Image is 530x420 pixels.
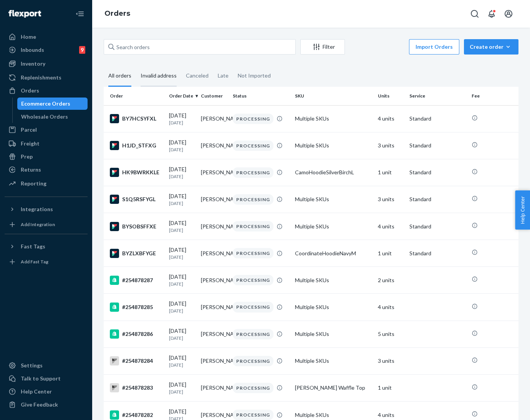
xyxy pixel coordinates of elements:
button: Close Navigation [72,6,88,21]
a: Ecommerce Orders [17,98,88,110]
td: [PERSON_NAME] [198,267,230,294]
td: 3 units [375,132,407,159]
div: PROCESSING [233,356,273,366]
div: [DATE] [169,300,195,314]
div: 9 [79,46,85,54]
a: Freight [5,137,88,150]
div: [DATE] [169,381,195,395]
div: All orders [108,66,131,87]
div: Inventory [21,60,45,68]
a: Reporting [5,177,88,190]
input: Search orders [104,39,296,55]
div: Inbounds [21,46,44,54]
th: Units [375,87,407,105]
button: Open notifications [484,6,499,21]
th: Order [104,87,166,105]
div: Give Feedback [21,401,58,408]
td: 4 units [375,294,407,321]
td: [PERSON_NAME] [198,186,230,213]
div: Replenishments [21,74,61,81]
p: [DATE] [169,308,195,314]
th: Fee [469,87,518,105]
td: 5 units [375,321,407,347]
td: Multiple SKUs [292,347,375,374]
div: #254878283 [110,383,163,392]
button: Open account menu [501,6,516,21]
div: Integrations [21,205,53,213]
td: Multiple SKUs [292,267,375,294]
td: [PERSON_NAME] [198,347,230,374]
div: PROCESSING [233,221,273,231]
div: #254878286 [110,329,163,339]
img: Flexport logo [8,10,41,18]
div: BYZLXBFYGE [110,249,163,258]
div: PROCESSING [233,114,273,124]
p: [DATE] [169,254,195,260]
div: Invalid address [141,66,177,87]
div: Add Fast Tag [21,258,48,265]
div: Home [21,33,36,41]
div: H1JD_STFXG [110,141,163,150]
div: PROCESSING [233,194,273,205]
div: BYSOBSFFXE [110,222,163,231]
td: 1 unit [375,159,407,186]
div: PROCESSING [233,383,273,393]
a: Inventory [5,58,88,70]
td: [PERSON_NAME] [198,321,230,347]
td: [PERSON_NAME] [198,159,230,186]
div: Returns [21,166,41,174]
th: SKU [292,87,375,105]
div: PROCESSING [233,410,273,420]
a: Add Fast Tag [5,256,88,268]
td: 2 units [375,267,407,294]
a: Settings [5,359,88,372]
div: Ecommerce Orders [21,100,70,107]
p: Standard [409,195,465,203]
div: PROCESSING [233,302,273,312]
th: Status [230,87,292,105]
div: [DATE] [169,273,195,287]
button: Create order [464,39,518,55]
p: [DATE] [169,227,195,233]
div: HK9BWRKKLE [110,168,163,177]
a: Home [5,31,88,43]
div: [DATE] [169,327,195,341]
div: BY7HCSYFXL [110,114,163,123]
a: Orders [5,84,88,97]
div: #254878285 [110,303,163,312]
td: Multiple SKUs [292,186,375,213]
div: [DATE] [169,192,195,207]
a: Returns [5,164,88,176]
div: [DATE] [169,139,195,153]
p: [DATE] [169,335,195,341]
a: Parcel [5,124,88,136]
ol: breadcrumbs [98,3,136,25]
td: Multiple SKUs [292,132,375,159]
span: Help Center [515,190,530,230]
p: Standard [409,142,465,149]
div: Fast Tags [21,243,45,250]
button: Integrations [5,203,88,215]
div: Freight [21,140,40,147]
a: Inbounds9 [5,44,88,56]
div: Parcel [21,126,37,134]
button: Import Orders [409,39,459,55]
a: Help Center [5,385,88,398]
a: Wholesale Orders [17,111,88,123]
td: 1 unit [375,374,407,401]
p: [DATE] [169,119,195,126]
td: [PERSON_NAME] [198,105,230,132]
div: PROCESSING [233,248,273,258]
p: [DATE] [169,200,195,207]
td: 3 units [375,186,407,213]
a: Add Integration [5,218,88,231]
th: Service [406,87,469,105]
td: Multiple SKUs [292,213,375,240]
td: 1 unit [375,240,407,267]
div: Customer [201,93,227,99]
div: CamoHoodieSilverBirchL [295,169,372,176]
button: Open Search Box [467,6,482,21]
p: Standard [409,115,465,122]
div: #254878287 [110,276,163,285]
p: [DATE] [169,362,195,368]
